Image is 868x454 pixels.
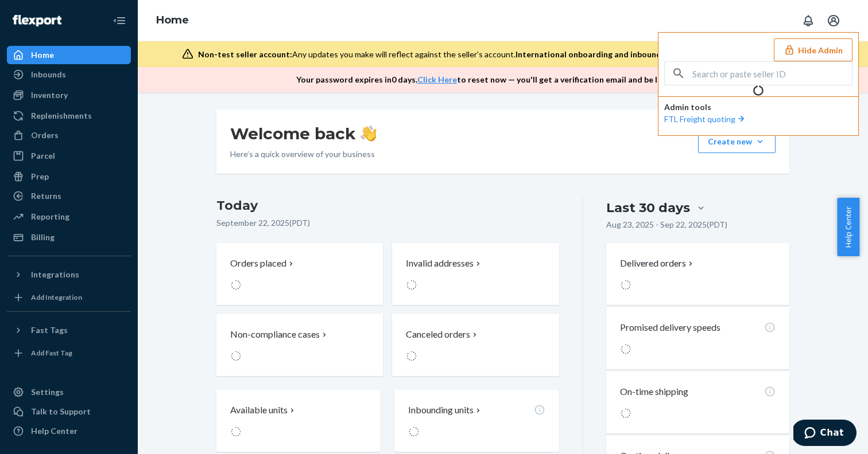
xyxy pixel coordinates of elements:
div: Prep [31,171,49,182]
p: Available units [230,404,288,417]
img: hand-wave emoji [361,126,377,142]
div: Talk to Support [31,406,91,417]
button: Close Navigation [108,9,131,32]
button: Fast Tags [7,321,131,339]
p: Aug 23, 2025 - Sep 22, 2025 ( PDT ) [606,219,727,230]
button: Inbounding units [394,390,559,452]
a: Returns [7,187,131,205]
div: Replenishments [31,110,92,122]
input: Search or paste seller ID [692,62,852,85]
div: Settings [31,386,64,398]
h3: Today [216,197,559,215]
button: Help Center [837,198,859,256]
span: International onboarding and inbounding may not work during impersonation. [516,49,813,59]
img: Flexport logo [13,15,61,26]
p: Promised delivery speeds [620,321,720,334]
p: Invalid addresses [406,257,474,270]
div: Billing [31,232,55,243]
div: Parcel [31,150,55,162]
button: Open account menu [822,9,845,32]
div: Help Center [31,425,77,437]
p: Here’s a quick overview of your business [230,148,377,160]
button: Orders placed [216,243,383,305]
button: Invalid addresses [392,243,559,305]
p: September 22, 2025 ( PDT ) [216,217,559,229]
a: Inbounds [7,65,131,84]
a: Home [7,46,131,64]
p: Non-compliance cases [230,328,320,341]
a: Orders [7,126,131,144]
div: Add Integration [31,292,82,302]
p: Orders placed [230,257,286,270]
button: Hide Admin [774,38,852,61]
a: Help Center [7,422,131,440]
span: Non-test seller account: [198,49,292,59]
button: Available units [216,390,381,452]
button: Canceled orders [392,314,559,376]
div: Add Fast Tag [31,348,72,358]
a: Settings [7,383,131,401]
a: Talk to Support [7,402,131,421]
ol: breadcrumbs [147,4,198,37]
a: Prep [7,167,131,186]
a: Reporting [7,208,131,226]
h1: Welcome back [230,123,377,144]
p: On-time shipping [620,385,688,398]
a: Inventory [7,86,131,104]
div: Any updates you make will reflect against the seller's account. [198,49,813,60]
div: Reporting [31,211,69,222]
button: Integrations [7,265,131,284]
button: Create new [698,130,776,153]
button: Open notifications [797,9,820,32]
p: Canceled orders [406,328,470,341]
a: Click Here [417,75,457,84]
a: Parcel [7,147,131,165]
p: Your password expires in 0 days . to reset now — you'll get a verification email and be logged out. [296,74,699,85]
p: Admin tools [664,101,852,113]
div: Returns [31,190,61,202]
iframe: Opens a widget where you can chat to one of our agents [793,420,857,448]
div: Integrations [31,269,79,280]
p: Inbounding units [408,404,474,417]
div: Orders [31,130,59,141]
a: FTL Freight quoting [664,114,747,124]
a: Home [156,14,189,26]
div: Last 30 days [606,199,690,217]
div: Inbounds [31,69,66,80]
a: Billing [7,228,131,246]
a: Replenishments [7,107,131,125]
a: Add Fast Tag [7,344,131,362]
button: Non-compliance cases [216,314,383,376]
div: Home [31,49,54,61]
div: Inventory [31,89,68,101]
div: Fast Tags [31,324,68,336]
button: Delivered orders [620,257,695,270]
a: Add Integration [7,288,131,307]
